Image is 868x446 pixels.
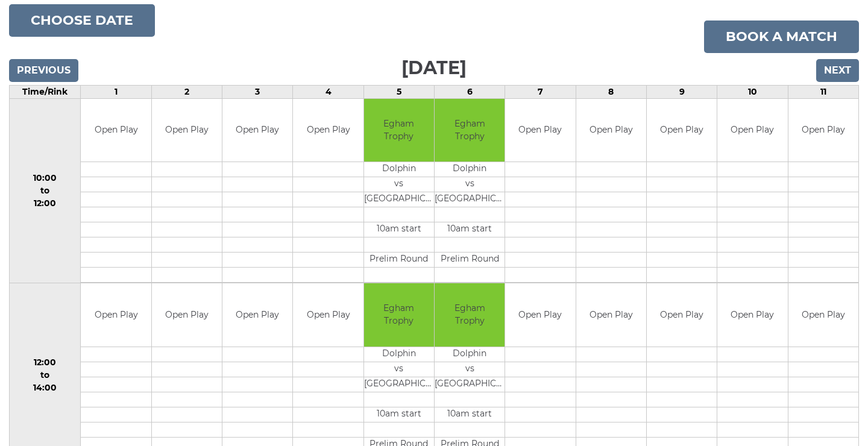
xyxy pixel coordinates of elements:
[81,99,151,162] td: Open Play
[81,283,151,347] td: Open Play
[364,177,434,192] td: vs
[576,99,646,162] td: Open Play
[647,283,717,347] td: Open Play
[364,283,434,347] td: Egham Trophy
[717,85,788,98] td: 10
[9,59,78,82] input: Previous
[222,99,292,162] td: Open Play
[363,85,434,98] td: 5
[222,85,293,98] td: 3
[505,283,575,347] td: Open Play
[505,99,575,162] td: Open Play
[435,99,505,162] td: Egham Trophy
[364,362,434,377] td: vs
[9,4,155,37] button: Choose date
[704,20,859,53] a: Book a match
[435,362,505,377] td: vs
[717,283,787,347] td: Open Play
[293,283,363,347] td: Open Play
[717,99,787,162] td: Open Play
[293,99,363,162] td: Open Play
[364,162,434,177] td: Dolphin
[435,407,505,422] td: 10am start
[435,177,505,192] td: vs
[222,283,292,347] td: Open Play
[364,347,434,362] td: Dolphin
[505,85,576,98] td: 7
[816,59,859,82] input: Next
[435,162,505,177] td: Dolphin
[435,283,505,347] td: Egham Trophy
[10,98,81,283] td: 10:00 to 12:00
[81,85,151,98] td: 1
[435,347,505,362] td: Dolphin
[647,99,717,162] td: Open Play
[788,99,858,162] td: Open Play
[364,407,434,422] td: 10am start
[364,377,434,392] td: [GEOGRAPHIC_DATA]
[435,222,505,237] td: 10am start
[364,192,434,207] td: [GEOGRAPHIC_DATA]
[293,85,363,98] td: 4
[788,85,858,98] td: 11
[364,222,434,237] td: 10am start
[152,99,222,162] td: Open Play
[10,85,81,98] td: Time/Rink
[646,85,717,98] td: 9
[435,377,505,392] td: [GEOGRAPHIC_DATA]
[435,253,505,268] td: Prelim Round
[788,283,858,347] td: Open Play
[364,99,434,162] td: Egham Trophy
[151,85,222,98] td: 2
[576,85,646,98] td: 8
[576,283,646,347] td: Open Play
[435,85,505,98] td: 6
[364,253,434,268] td: Prelim Round
[152,283,222,347] td: Open Play
[435,192,505,207] td: [GEOGRAPHIC_DATA]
